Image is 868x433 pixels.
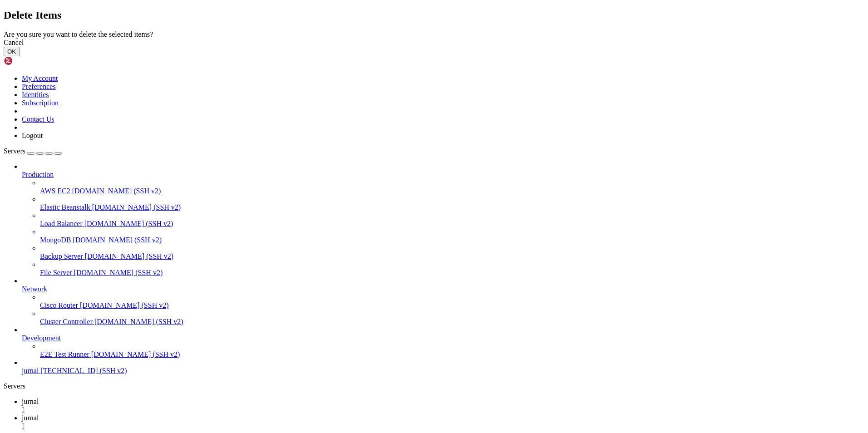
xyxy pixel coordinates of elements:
[4,189,750,197] x-row: 8 updates can be applied immediately.
[72,187,161,195] span: [DOMAIN_NAME] (SSH v2)
[40,318,864,326] a: Cluster Controller [DOMAIN_NAME] (SSH v2)
[88,251,91,258] div: (22, 32)
[4,112,750,119] x-row: IPv4 address for eth0: [TECHNICAL_ID]
[22,334,864,342] a: Development
[4,158,750,166] x-row: [URL][DOMAIN_NAME]
[94,318,183,325] span: [DOMAIN_NAME] (SSH v2)
[22,367,864,375] a: jurnal [TECHNICAL_ID] (SSH v2)
[4,143,750,150] x-row: just raised the bar for easy, resilient and secure K8s cluster deployment.
[22,99,59,107] a: Subscription
[40,252,83,260] span: Backup Server
[22,132,43,139] a: Logout
[4,135,750,143] x-row: * Strictly confined Kubernetes makes edge and IoT secure. Learn how MicroK8s
[91,350,180,358] span: [DOMAIN_NAME] (SSH v2)
[40,220,83,227] span: Load Balancer
[22,359,864,375] li: jurnal [TECHNICAL_ID] (SSH v2)
[40,350,89,358] span: E2E Test Runner
[22,414,864,430] a: jurnal
[4,212,750,220] x-row: 5 additional security updates can be applied with ESM Apps.
[40,261,864,277] li: File Server [DOMAIN_NAME] (SSH v2)
[22,115,54,123] a: Contact Us
[22,74,58,82] a: My Account
[22,171,864,179] a: Production
[22,398,39,405] span: jurnal
[4,173,750,181] x-row: Expanded Security Maintenance for Applications is not enabled.
[22,171,54,178] span: Production
[4,119,750,127] x-row: IPv6 address for eth0: [TECHNICAL_ID]
[22,414,39,422] span: jurnal
[4,147,62,155] a: Servers
[40,252,864,261] a: Backup Server [DOMAIN_NAME] (SSH v2)
[40,310,864,326] li: Cluster Controller [DOMAIN_NAME] (SSH v2)
[40,195,864,212] li: Elastic Beanstalk [DOMAIN_NAME] (SSH v2)
[40,301,78,309] span: Cisco Router
[40,236,864,244] a: MongoDB [DOMAIN_NAME] (SSH v2)
[22,83,56,90] a: Preferences
[4,50,750,58] x-row: System information as of [DATE]
[4,27,750,34] x-row: * Management: [URL][DOMAIN_NAME]
[40,203,90,211] span: Elastic Beanstalk
[4,220,750,227] x-row: Learn more about enabling ESM Apps service at [URL][DOMAIN_NAME]
[4,251,750,258] x-row: root@server-jurnal:~#
[4,73,750,81] x-row: Usage of /: 17.0% of 39.28GB
[4,34,750,42] x-row: * Support: [URL][DOMAIN_NAME]
[4,197,750,204] x-row: To see these additional updates run: apt list --upgradable
[4,89,750,96] x-row: Swap usage: 0%
[40,342,864,359] li: E2E Test Runner [DOMAIN_NAME] (SSH v2)
[4,104,750,112] x-row: Users logged in: 0
[40,212,864,228] li: Load Balancer [DOMAIN_NAME] (SSH v2)
[22,367,39,374] span: jurnal
[4,243,750,251] x-row: Last login: [DATE] from [TECHNICAL_ID]
[22,406,864,414] a: 
[40,269,864,277] a: File Server [DOMAIN_NAME] (SSH v2)
[40,318,93,325] span: Cluster Controller
[74,269,163,276] span: [DOMAIN_NAME] (SSH v2)
[4,4,750,11] x-row: Welcome to Ubuntu 22.04.5 LTS (GNU/Linux 5.15.0-153-generic x86_64)
[4,30,864,39] div: Are you sure you want to delete the selected items?
[22,277,864,326] li: Network
[22,285,864,293] a: Network
[40,179,864,195] li: AWS EC2 [DOMAIN_NAME] (SSH v2)
[40,269,72,276] span: File Server
[40,236,71,244] span: MongoDB
[4,147,25,155] span: Servers
[73,236,162,244] span: [DOMAIN_NAME] (SSH v2)
[40,203,864,212] a: Elastic Beanstalk [DOMAIN_NAME] (SSH v2)
[22,326,864,359] li: Development
[22,91,49,98] a: Identities
[22,285,47,293] span: Network
[40,301,864,310] a: Cisco Router [DOMAIN_NAME] (SSH v2)
[40,367,127,374] span: [TECHNICAL_ID] (SSH v2)
[22,334,61,342] span: Development
[4,9,864,21] h2: Delete Items
[4,39,864,47] div: Cancel
[22,398,864,414] a: jurnal
[40,350,864,359] a: E2E Test Runner [DOMAIN_NAME] (SSH v2)
[4,19,750,27] x-row: * Documentation: [URL][DOMAIN_NAME]
[40,220,864,228] a: Load Balancer [DOMAIN_NAME] (SSH v2)
[40,187,70,195] span: AWS EC2
[22,162,864,277] li: Production
[40,293,864,310] li: Cisco Router [DOMAIN_NAME] (SSH v2)
[84,220,173,227] span: [DOMAIN_NAME] (SSH v2)
[40,187,864,195] a: AWS EC2 [DOMAIN_NAME] (SSH v2)
[4,47,20,56] button: OK
[4,56,56,65] img: Shellngn
[4,382,864,390] div: Servers
[4,81,750,89] x-row: Memory usage: 13%
[80,301,169,309] span: [DOMAIN_NAME] (SSH v2)
[4,65,750,73] x-row: System load: 0.15
[22,422,864,430] a: 
[40,244,864,261] li: Backup Server [DOMAIN_NAME] (SSH v2)
[85,252,174,260] span: [DOMAIN_NAME] (SSH v2)
[92,203,181,211] span: [DOMAIN_NAME] (SSH v2)
[40,228,864,244] li: MongoDB [DOMAIN_NAME] (SSH v2)
[4,96,750,104] x-row: Processes: 107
